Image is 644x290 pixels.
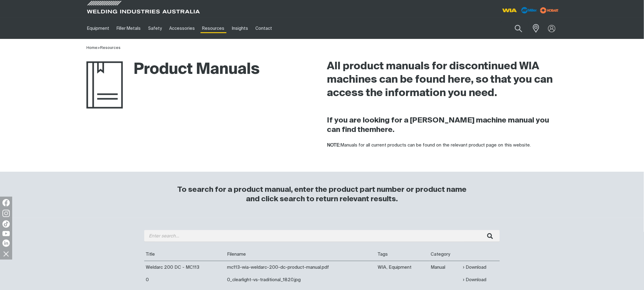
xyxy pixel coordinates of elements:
span: > [97,46,100,50]
strong: If you are looking for a [PERSON_NAME] machine manual you can find them [327,117,549,133]
a: Equipment [83,18,113,39]
a: Resources [199,18,228,39]
strong: NOTE: [327,143,340,147]
img: LinkedIn [2,240,10,247]
td: mc113-wia-weldarc-200-dc-product-manual.pdf [226,261,376,274]
th: Tags [376,248,429,261]
td: WIA, Equipment [376,261,429,274]
a: Accessories [166,18,198,39]
td: Manual [429,261,462,274]
a: Contact [252,18,276,39]
img: Instagram [2,210,10,217]
td: Weldarc 200 DC - MC113 [144,261,226,274]
a: Resources [100,46,121,50]
td: 0 [144,274,226,286]
img: hide socials [1,249,11,259]
img: TikTok [2,220,10,228]
a: Download [463,276,487,283]
nav: Main [83,18,441,39]
h1: Product Manuals [86,60,260,80]
h3: To search for a product manual, enter the product part number or product name and click search to... [175,185,469,204]
button: Search products [508,21,529,36]
th: Filename [226,248,376,261]
h2: All product manuals for discontinued WIA machines can be found here, so that you can access the i... [327,60,558,100]
a: here. [376,126,394,133]
img: miller [538,6,561,15]
img: Facebook [2,199,10,206]
img: YouTube [2,231,10,236]
th: Title [144,248,226,261]
a: Safety [145,18,166,39]
a: Filler Metals [113,18,144,39]
input: Enter search... [144,230,500,242]
a: Download [463,264,487,271]
input: Product name or item number... [501,21,529,36]
th: Category [429,248,462,261]
p: Manuals for all current products can be found on the relevant product page on this website. [327,142,558,149]
a: Home [86,46,97,50]
a: Insights [228,18,252,39]
td: 0_clearlight-vs-traditional_1820.jpg [226,274,376,286]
